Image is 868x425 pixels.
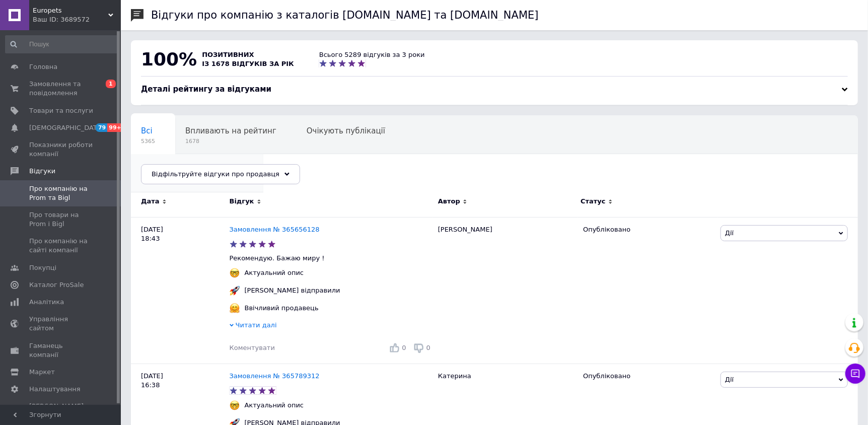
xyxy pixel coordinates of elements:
div: Актуальний опис [242,268,307,277]
span: Деталі рейтингу за відгуками [141,85,271,94]
span: Про компанію на сайті компанії [29,237,93,255]
span: Дата [141,197,160,206]
span: Опубліковані без комен... [141,165,243,174]
span: Читати далі [236,321,277,329]
span: 1678 [185,137,276,145]
div: Ввічливий продавець [242,304,321,313]
div: [PERSON_NAME] [433,217,578,364]
img: :hugging_face: [230,303,240,313]
h1: Відгуки про компанію з каталогів [DOMAIN_NAME] та [DOMAIN_NAME] [151,9,539,21]
span: Відгуки [29,167,55,176]
div: Опубліковані без коментаря [131,154,263,192]
span: Головна [29,62,57,72]
span: Про компанію на Prom та Bigl [29,184,93,202]
span: 100% [141,49,197,69]
img: :rocket: [230,286,240,296]
span: Автор [438,197,460,206]
span: Маркет [29,368,55,377]
span: Коментувати [230,344,275,351]
span: Гаманець компанії [29,341,93,360]
div: Читати далі [230,321,433,332]
div: [PERSON_NAME] відправили [242,286,343,295]
button: Чат з покупцем [845,364,865,384]
span: позитивних [202,51,254,58]
div: [DATE] 18:43 [131,217,230,364]
span: Всі [141,126,153,135]
span: Покупці [29,263,56,272]
div: Коментувати [230,343,275,352]
img: :nerd_face: [230,400,240,410]
span: 0 [402,344,406,351]
span: Відфільтруйте відгуки про продавця [152,170,279,178]
span: 5365 [141,137,155,145]
div: Всього 5289 відгуків за 3 роки [319,50,425,59]
span: 0 [426,344,430,351]
div: Опубліковано [583,225,713,234]
img: :nerd_face: [230,268,240,278]
input: Пошук [5,35,118,53]
span: Аналітика [29,298,64,307]
span: Статус [581,197,606,206]
div: Опубліковано [583,372,713,381]
div: Ваш ID: 3689572 [33,15,121,24]
span: Показники роботи компанії [29,140,93,159]
span: Управління сайтом [29,315,93,333]
div: Актуальний опис [242,401,307,410]
a: Замовлення № 365789312 [230,372,320,380]
span: із 1678 відгуків за рік [202,60,294,67]
span: 99+ [107,123,124,132]
span: Про товари на Prom і Bigl [29,210,93,229]
span: Товари та послуги [29,106,93,115]
span: Впливають на рейтинг [185,126,276,135]
p: Рекомендую. Бажаю миру ! [230,254,433,263]
span: Налаштування [29,385,81,394]
span: Europets [33,6,108,15]
span: Очікують публікації [307,126,385,135]
span: 1 [106,80,116,88]
span: Замовлення та повідомлення [29,80,93,98]
span: [DEMOGRAPHIC_DATA] [29,123,104,132]
span: Дії [725,376,734,383]
span: Дії [725,229,734,237]
a: Замовлення № 365656128 [230,226,320,233]
span: Відгук [230,197,254,206]
span: 79 [96,123,107,132]
div: Деталі рейтингу за відгуками [141,84,848,95]
span: Каталог ProSale [29,280,84,290]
